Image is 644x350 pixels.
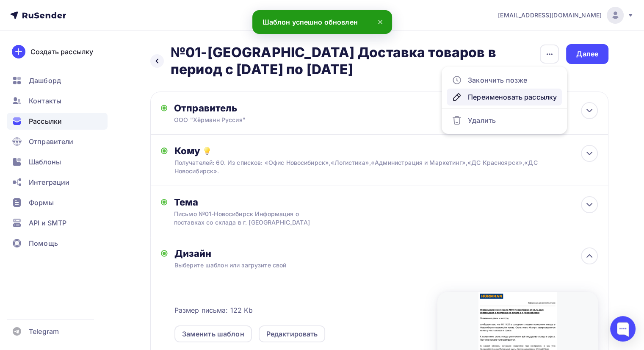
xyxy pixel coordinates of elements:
div: Отправитель [174,102,357,114]
a: Рассылки [7,113,108,130]
span: Шаблоны [29,157,61,167]
div: ООО "Хёрманн Руссия" [174,116,339,124]
span: Контакты [29,96,61,106]
span: Дашборд [29,75,61,86]
span: Помощь [29,238,58,248]
a: Отправители [7,133,108,150]
div: Переименовать рассылку [452,92,557,102]
span: Формы [29,197,54,208]
a: Контакты [7,92,108,109]
a: [EMAIL_ADDRESS][DOMAIN_NAME] [498,7,634,24]
span: Отправители [29,136,74,147]
span: Интеграции [29,177,69,187]
div: Выберите шаблон или загрузите свой [174,261,556,269]
div: Получателей: 60. Из списков: «Офис Новосибирск»,«Логистика»,«Администрация и Маркетинг»,«ДС Красн... [174,158,556,175]
span: [EMAIL_ADDRESS][DOMAIN_NAME] [498,11,602,19]
div: Кому [174,145,598,157]
div: Заменить шаблон [182,329,244,339]
a: Формы [7,194,108,211]
div: Письмо №01-Новосибирск Информация о поставках со склада в г. [GEOGRAPHIC_DATA] [174,210,325,227]
div: Удалить [452,115,557,125]
div: Тема [174,196,341,208]
div: Редактировать [266,329,318,339]
div: Закончить позже [452,75,557,85]
a: Шаблоны [7,153,108,170]
span: API и SMTP [29,218,66,228]
div: Создать рассылку [30,47,93,57]
h2: №01-[GEOGRAPHIC_DATA] Доставка товаров в период с [DATE] по [DATE] [171,44,539,78]
a: Дашборд [7,72,108,89]
div: Дизайн [174,247,598,259]
span: Telegram [29,326,59,336]
span: Рассылки [29,116,62,126]
div: Далее [576,49,598,59]
span: Размер письма: 122 Kb [174,305,253,315]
